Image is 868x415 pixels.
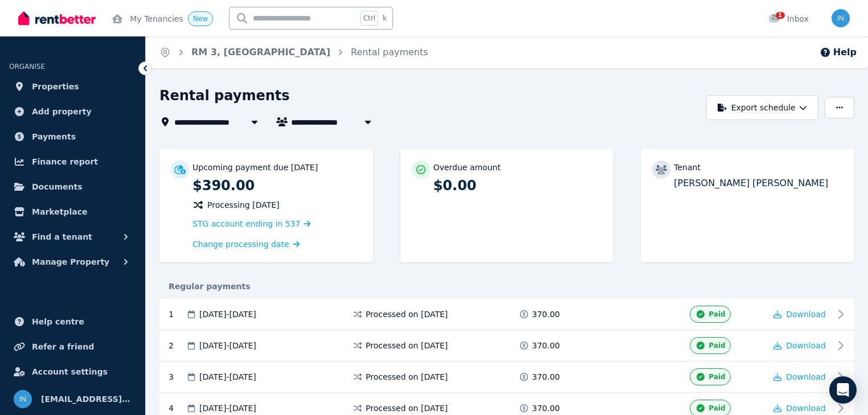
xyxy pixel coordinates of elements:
a: Help centre [9,310,136,333]
span: Processed on [DATE] [366,402,448,414]
a: Rental payments [351,47,428,57]
a: Payments [9,125,136,148]
button: Manage Property [9,250,136,273]
span: Download [786,372,826,381]
a: Account settings [9,360,136,383]
img: info@museliving.com.au [832,9,850,27]
span: Payments [32,130,76,143]
span: [DATE] - [DATE] [199,402,256,414]
button: Download [773,371,826,383]
img: info@museliving.com.au [14,390,32,408]
span: Properties [32,80,79,93]
span: STG account ending in 537 [193,219,300,228]
span: ORGANISE [9,63,45,71]
span: Refer a friend [32,340,94,354]
span: Paid [709,310,725,319]
span: Ctrl [361,11,378,26]
button: Export schedule [706,95,818,120]
p: Tenant [674,162,701,173]
div: 1 [169,306,186,323]
p: $0.00 [433,176,603,195]
span: Finance report [32,155,98,169]
span: 370.00 [532,402,560,414]
span: Processed on [DATE] [366,309,448,320]
span: Download [786,341,826,350]
span: Marketplace [32,205,87,219]
span: [DATE] - [DATE] [199,309,256,320]
span: Documents [32,180,83,194]
span: [EMAIL_ADDRESS][DOMAIN_NAME] [41,392,132,406]
span: New [193,15,208,23]
button: Download [773,309,826,320]
div: 2 [169,337,186,354]
a: Documents [9,175,136,198]
a: RM 3, [GEOGRAPHIC_DATA] [191,47,330,57]
span: Manage Property [32,255,109,269]
span: Processing [DATE] [207,199,280,211]
div: Inbox [769,13,809,24]
span: Download [786,404,826,413]
span: [DATE] - [DATE] [199,371,256,383]
a: Add property [9,100,136,123]
div: Regular payments [159,281,854,292]
p: [PERSON_NAME] [PERSON_NAME] [674,176,843,190]
button: Download [773,402,826,414]
span: Paid [709,404,725,413]
span: Change processing date [193,239,289,250]
a: Marketplace [9,200,136,223]
span: Paid [709,341,725,350]
span: k [383,14,387,23]
span: [DATE] - [DATE] [199,340,256,351]
span: 370.00 [532,371,560,383]
span: Find a tenant [32,230,92,244]
div: Open Intercom Messenger [829,376,857,404]
button: Find a tenant [9,225,136,248]
a: Refer a friend [9,335,136,358]
nav: Breadcrumb [146,36,442,68]
button: Help [820,46,857,59]
span: 1 [776,12,785,19]
span: Processed on [DATE] [366,371,448,383]
p: $390.00 [193,176,362,195]
span: Add property [32,105,92,118]
button: Download [773,340,826,351]
img: RentBetter [18,10,96,27]
p: Upcoming payment due [DATE] [193,162,318,173]
a: Finance report [9,150,136,173]
h1: Rental payments [159,87,290,105]
span: 370.00 [532,340,560,351]
span: Paid [709,372,725,381]
span: Download [786,310,826,319]
span: Help centre [32,315,84,328]
p: Overdue amount [433,162,501,173]
div: 3 [169,368,186,385]
span: 370.00 [532,309,560,320]
span: Account settings [32,365,108,379]
a: Change processing date [193,239,300,250]
a: Properties [9,75,136,98]
span: Processed on [DATE] [366,340,448,351]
